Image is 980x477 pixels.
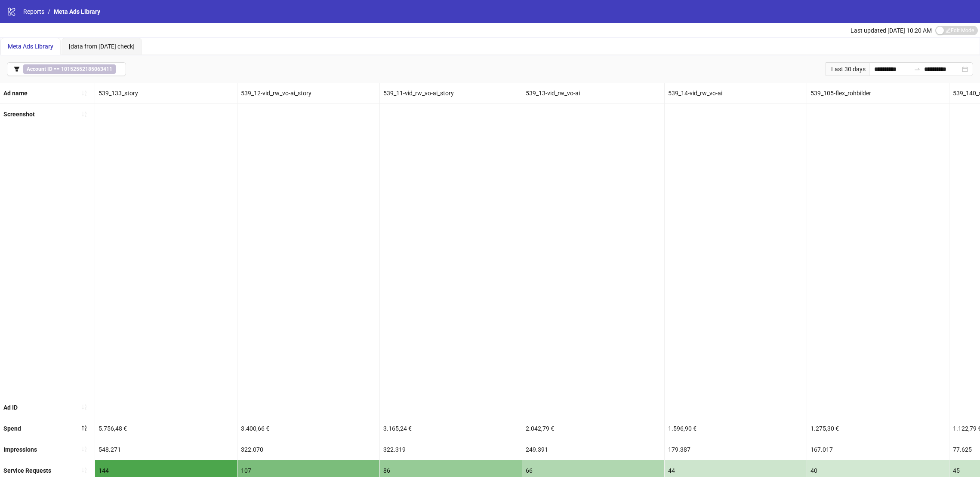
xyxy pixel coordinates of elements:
[237,83,379,103] div: 539_12-vid_rw_vo-ai_story
[807,418,949,439] div: 1.275,30 €
[851,27,932,34] span: Last updated [DATE] 10:20 AM
[14,66,20,72] span: filter
[8,43,53,50] span: Meta Ads Library
[3,111,35,118] b: Screenshot
[914,66,921,73] span: to
[81,467,87,473] span: sort-ascending
[237,418,379,439] div: 3.400,66 €
[22,7,46,16] a: Reports
[81,90,87,96] span: sort-ascending
[3,446,37,453] b: Impressions
[237,439,379,460] div: 322.070
[81,404,87,410] span: sort-ascending
[48,7,50,16] li: /
[95,439,237,460] div: 548.271
[522,418,664,439] div: 2.042,79 €
[27,66,52,72] b: Account ID
[914,66,921,73] span: swap-right
[81,425,87,431] span: sort-descending
[380,418,522,439] div: 3.165,24 €
[95,418,237,439] div: 5.756,48 €
[665,439,807,460] div: 179.387
[522,83,664,103] div: 539_13-vid_rw_vo-ai
[665,418,807,439] div: 1.596,90 €
[23,64,116,74] span: ==
[3,425,21,432] b: Spend
[3,404,18,411] b: Ad ID
[380,439,522,460] div: 322.319
[3,90,28,97] b: Ad name
[807,439,949,460] div: 167.017
[95,83,237,103] div: 539_133_story
[61,66,112,72] b: 10152552185063411
[380,83,522,103] div: 539_11-vid_rw_vo-ai_story
[69,43,135,50] span: [data from [DATE] check]
[665,83,807,103] div: 539_14-vid_rw_vo-ai
[7,62,126,76] button: Account ID == 10152552185063411
[522,439,664,460] div: 249.391
[826,62,869,76] div: Last 30 days
[807,83,949,103] div: 539_105-flex_rohbilder
[81,446,87,452] span: sort-ascending
[3,467,51,474] b: Service Requests
[54,8,100,15] span: Meta Ads Library
[81,111,87,117] span: sort-ascending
